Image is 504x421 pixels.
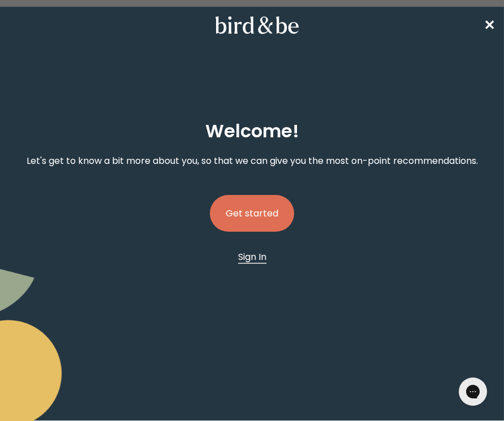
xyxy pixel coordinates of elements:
span: ✕ [484,16,495,34]
p: Let's get to know a bit more about you, so that we can give you the most on-point recommendations. [27,154,478,168]
a: ✕ [484,15,495,35]
h2: Welcome ! [205,118,299,145]
a: Get started [210,177,294,250]
button: Get started [210,195,294,232]
a: Sign In [238,250,266,264]
iframe: Gorgias live chat messenger [453,374,493,410]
